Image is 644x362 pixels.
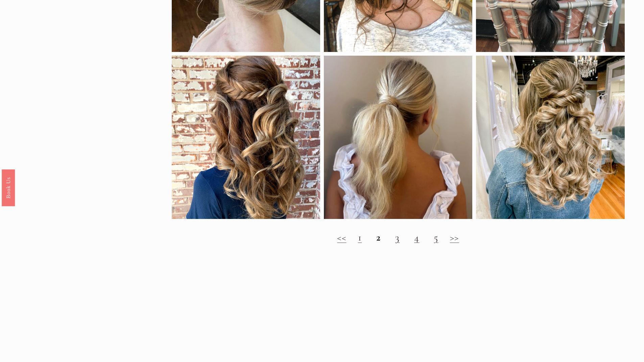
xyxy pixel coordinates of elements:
[395,231,400,244] a: 3
[358,231,362,244] a: 1
[414,231,420,244] a: 4
[337,231,346,244] a: <<
[2,169,15,206] a: Book Us
[450,231,459,244] a: >>
[376,231,381,244] strong: 2
[434,231,438,244] a: 5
